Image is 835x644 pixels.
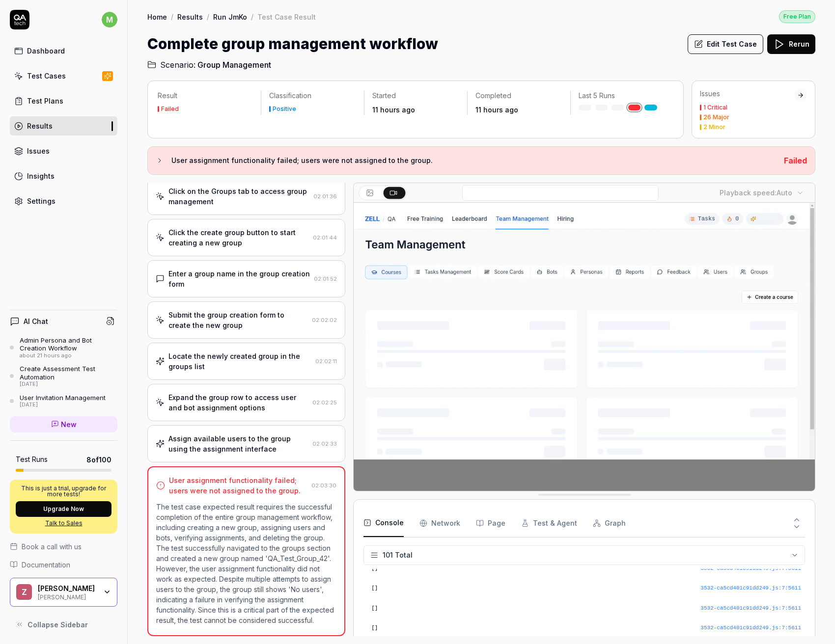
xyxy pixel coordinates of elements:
[102,12,117,27] span: m
[27,146,50,156] div: Issues
[700,624,801,632] button: 3532-ca5cd401c91dd249.js:7:5611
[10,541,117,552] a: Book a call with us
[156,502,336,625] p: The test case expected result requires the successful completion of the entire group management w...
[363,510,404,537] button: Console
[703,105,727,110] div: 1 Critical
[269,91,356,101] p: Classification
[168,392,308,413] div: Expand the group row to access user and bot assignment options
[703,124,725,130] div: 2 Minor
[61,419,77,429] span: New
[475,106,518,114] time: 11 hours ago
[27,46,65,56] div: Dashboard
[419,510,460,537] button: Network
[158,91,253,101] p: Result
[10,394,117,408] a: User Invitation Management[DATE]
[700,564,801,573] button: 3532-ca5cd401c91dd249.js:7:5611
[169,475,307,496] div: User assignment functionality failed; users were not assigned to the group.
[20,365,117,381] div: Create Assessment Test Automation
[312,440,337,447] time: 02:02:33
[16,519,111,528] a: Talk to Sales
[10,141,117,161] a: Issues
[38,584,97,593] div: Zell
[197,59,271,71] span: Group Management
[22,541,82,552] span: Book a call with us
[16,501,111,517] button: Upgrade Now
[371,604,801,613] pre: []
[521,510,577,537] button: Test & Agent
[171,155,776,166] h3: User assignment functionality failed; users were not assigned to the group.
[10,365,117,387] a: Create Assessment Test Automation[DATE]
[688,34,763,54] button: Edit Test Case
[102,10,117,29] button: m
[372,91,459,101] p: Started
[147,33,438,55] h1: Complete group management workflow
[10,116,117,135] a: Results
[371,584,801,592] pre: []
[10,66,117,85] a: Test Cases
[700,584,801,592] div: 3532-ca5cd401c91dd249.js : 7 : 5611
[700,604,801,613] div: 3532-ca5cd401c91dd249.js : 7 : 5611
[168,433,308,454] div: Assign available users to the group using the assignment interface
[177,12,203,22] a: Results
[311,482,336,489] time: 02:03:30
[313,193,337,200] time: 02:01:36
[700,624,801,632] div: 3532-ca5cd401c91dd249.js : 7 : 5611
[312,317,337,323] time: 02:02:02
[168,186,309,207] div: Click on the Groups tab to access group management
[257,12,316,22] div: Test Case Result
[156,155,776,166] button: User assignment functionality failed; users were not assigned to the group.
[315,358,337,365] time: 02:02:11
[10,560,117,570] a: Documentation
[10,615,117,634] button: Collapse Sidebar
[372,106,415,114] time: 11 hours ago
[593,510,626,537] button: Graph
[313,234,337,241] time: 02:01:44
[86,455,111,465] span: 8 of 100
[10,578,117,607] button: Z[PERSON_NAME][PERSON_NAME]
[779,10,815,23] button: Free Plan
[767,34,815,54] button: Rerun
[20,402,106,408] div: [DATE]
[10,41,117,60] a: Dashboard
[10,191,117,211] a: Settings
[16,485,111,497] p: This is just a trial, upgrade for more tests!
[168,310,308,330] div: Submit the group creation form to create the new group
[16,584,32,600] span: Z
[38,592,97,600] div: [PERSON_NAME]
[700,584,801,592] button: 3532-ca5cd401c91dd249.js:7:5611
[27,96,63,106] div: Test Plans
[251,12,253,22] div: /
[312,399,337,406] time: 02:02:25
[161,106,179,112] div: Failed
[20,336,117,352] div: Admin Persona and Bot Creation Workflow
[213,12,247,22] a: Run JmKo
[784,156,807,165] span: Failed
[20,381,117,388] div: [DATE]
[147,12,167,22] a: Home
[10,91,117,110] a: Test Plans
[579,91,666,101] p: Last 5 Runs
[371,564,801,573] pre: []
[158,59,195,71] span: Scenario:
[273,106,296,112] div: Positive
[168,351,311,372] div: Locate the newly created group in the groups list
[27,121,53,131] div: Results
[24,316,48,326] h4: AI Chat
[16,455,48,464] h5: Test Runs
[10,166,117,186] a: Insights
[700,89,794,99] div: Issues
[147,59,271,71] a: Scenario:Group Management
[20,352,117,359] div: about 21 hours ago
[27,71,66,81] div: Test Cases
[27,196,56,206] div: Settings
[700,564,801,573] div: 3532-ca5cd401c91dd249.js : 7 : 5611
[703,114,729,120] div: 26 Major
[168,268,310,289] div: Enter a group name in the group creation form
[720,188,792,198] div: Playback speed:
[22,560,70,570] span: Documentation
[171,12,173,22] div: /
[27,171,55,181] div: Insights
[168,227,309,248] div: Click the create group button to start creating a new group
